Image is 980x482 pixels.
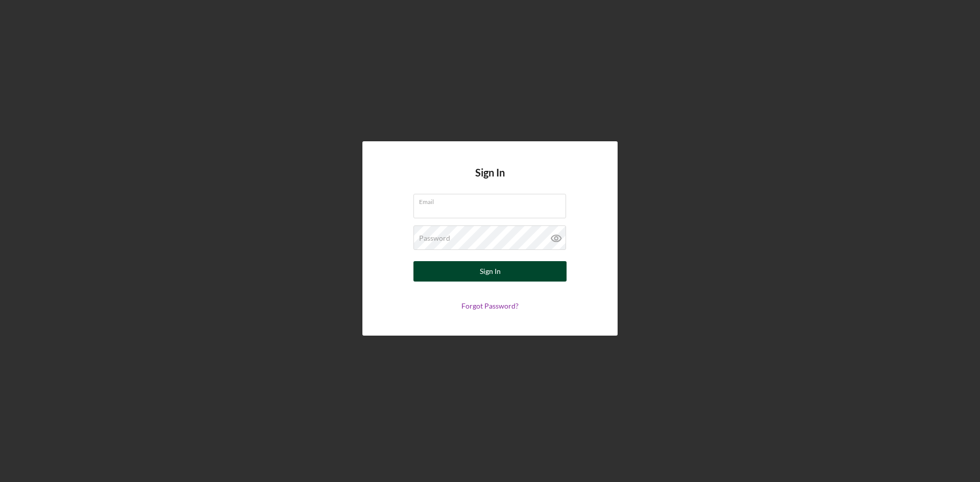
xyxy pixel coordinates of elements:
[461,301,519,310] a: Forgot Password?
[475,167,505,194] h4: Sign In
[480,261,501,282] div: Sign In
[413,261,567,282] button: Sign In
[419,234,450,242] label: Password
[419,194,566,206] label: Email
